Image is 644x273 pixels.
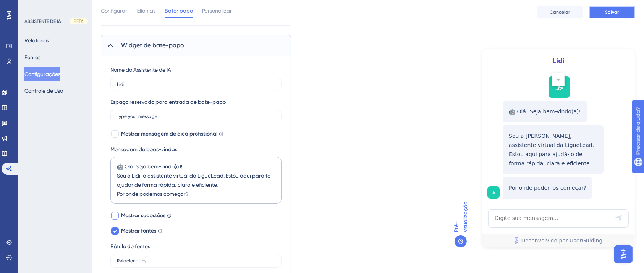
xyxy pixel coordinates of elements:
[24,50,40,64] button: Fontes
[605,10,619,15] font: Salvar
[509,108,581,115] font: 🤖 Olá! Seja bem-vindo(a)!
[110,67,171,73] font: Nome do Assistente de IA
[509,133,594,166] font: Sou a [PERSON_NAME], assistente virtual da LigueLead. Estou aqui para ajudá-lo de forma rápida, c...
[117,258,275,263] input: Fontes
[490,189,497,196] img: imagem-do-lançador-texto-alternativo
[136,8,155,14] font: Idiomas
[612,243,635,266] iframe: Iniciador do Assistente de IA do UserGuiding
[110,99,226,105] font: Espaço reservado para entrada de bate-papo
[202,8,232,14] font: Personalizar
[24,88,63,94] font: Controle de Uso
[74,19,84,24] font: BETA
[24,71,60,77] font: Configurações
[24,67,60,81] button: Configurações
[24,54,40,60] font: Fontes
[117,82,275,87] input: Assistente de IA
[488,209,629,228] textarea: Entrada de texto do assistente de IA
[121,42,184,49] font: Widget de bate-papo
[110,146,177,152] font: Mensagem de boas-vindas
[101,8,127,14] font: Configurar
[117,114,275,119] input: Digite sua mensagem...
[24,84,63,98] button: Controle de Uso
[121,228,156,234] font: Mostrar fontes
[615,215,623,222] div: Enviar mensagem
[589,6,635,18] button: Salvar
[24,34,49,47] button: Relatórios
[509,185,586,191] font: Por onde podemos começar?
[18,3,66,9] font: Precisar de ajuda?
[550,10,570,15] font: Cancelar
[552,57,565,65] font: Lidi
[551,79,568,95] img: imagem-do-lançador-texto-alternativo
[24,37,49,44] font: Relatórios
[121,212,165,219] font: Mostrar sugestões
[110,157,282,204] textarea: 🤖 Olá! Seja bem-vindo(a)! Sou a Lidi, a assistente virtual da LigueLead. Estou aqui para te ajuda...
[537,6,583,18] button: Cancelar
[165,8,193,14] font: Bater papo
[521,237,603,244] font: Desenvolvido por UserGuiding
[121,131,217,137] font: Mostrar mensagem de dica profissional
[24,19,61,24] font: ASSISTENTE DE IA
[110,243,150,249] font: Rótulo de fontes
